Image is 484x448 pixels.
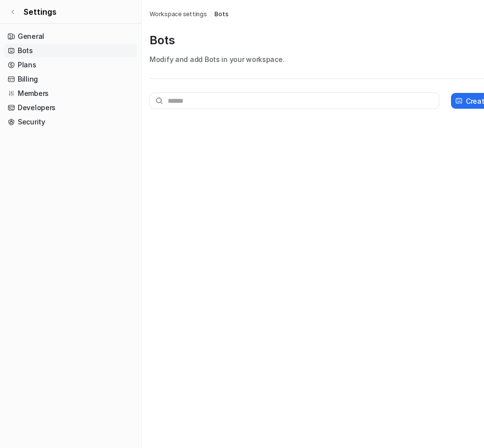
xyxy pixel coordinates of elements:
[210,10,212,19] span: /
[4,87,137,100] a: Members
[455,97,463,105] img: create
[4,101,137,115] a: Developers
[150,10,207,19] a: Workspace settings
[4,72,137,86] a: Billing
[24,6,57,18] span: Settings
[4,44,137,58] a: Bots
[4,115,137,129] a: Security
[4,58,137,72] a: Plans
[4,30,137,43] a: General
[214,10,228,19] a: Bots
